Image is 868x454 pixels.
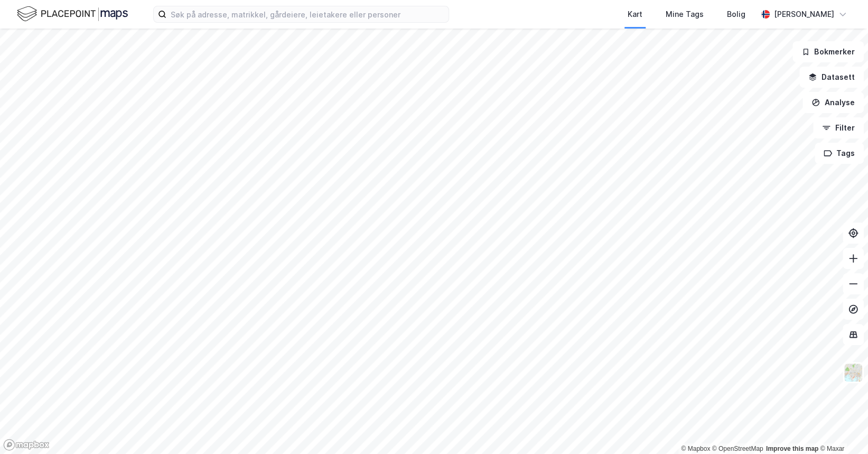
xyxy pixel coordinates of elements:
img: logo.f888ab2527a4732fd821a326f86c7f29.svg [17,5,128,23]
button: Bokmerker [792,41,864,62]
button: Analyse [802,92,864,113]
div: Kontrollprogram for chat [815,403,868,454]
div: Mine Tags [666,8,704,21]
button: Filter [813,117,864,138]
div: Bolig [727,8,745,21]
a: OpenStreetMap [712,445,763,452]
button: Datasett [799,67,864,88]
a: Improve this map [766,445,818,452]
button: Tags [815,143,864,164]
input: Søk på adresse, matrikkel, gårdeiere, leietakere eller personer [166,6,449,22]
iframe: Chat Widget [815,403,868,454]
a: Mapbox homepage [3,439,50,451]
img: Z [843,363,863,383]
a: Mapbox [681,445,710,452]
div: [PERSON_NAME] [774,8,834,21]
div: Kart [628,8,642,21]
